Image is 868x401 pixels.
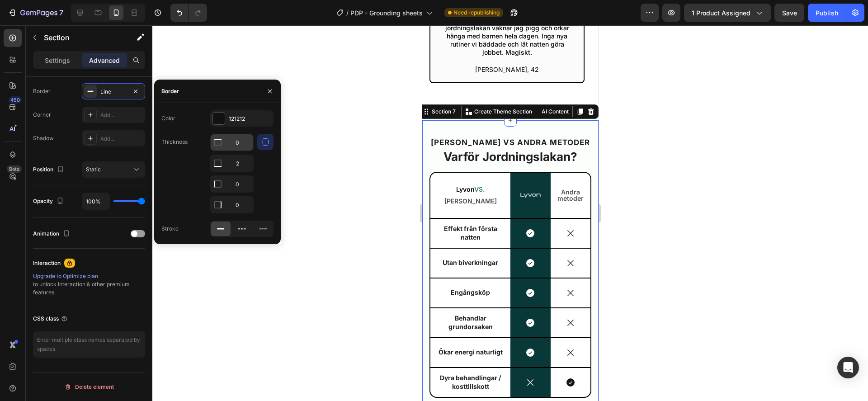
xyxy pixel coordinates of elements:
div: Add... [100,135,143,143]
div: CSS class [33,315,68,323]
input: Auto [211,176,253,192]
p: [PERSON_NAME], 42 [19,40,151,48]
p: Settings [45,56,70,65]
input: Auto [211,197,253,213]
p: Section [44,32,118,43]
button: Static [82,161,145,178]
div: Stroke [161,225,179,233]
span: 1 product assigned [692,8,750,18]
span: Static [86,166,101,173]
div: Color [161,114,175,123]
strong: [PERSON_NAME] VS ANDRA METODER [9,113,168,122]
div: Undo/Redo [170,4,207,22]
span: Save [782,9,797,17]
div: Open Intercom Messenger [837,357,859,378]
span: PDP - Grounding sheets [350,8,423,18]
div: Publish [816,8,838,18]
button: Publish [808,4,846,22]
div: Position [33,164,66,176]
div: Beta [7,165,22,173]
div: Opacity [33,195,66,208]
p: 7 [59,7,63,18]
strong: Utan biverkningar [20,233,76,241]
div: Interaction [33,259,61,267]
strong: Engångsköp [28,263,68,271]
div: to unlock Interaction & other premium features. [33,272,145,297]
span: Need republishing [453,9,500,17]
div: Border [161,87,179,95]
button: Save [774,4,804,22]
div: Upgrade to Optimize plan [33,272,145,280]
span: [PERSON_NAME] [22,172,75,179]
div: Border [33,87,51,95]
strong: Behandlar grundorsaken [26,289,71,305]
button: AI Content [116,81,148,92]
div: Section 7 [8,82,35,90]
p: Create Theme Section [52,82,110,90]
button: Delete element [33,380,145,394]
div: Add... [100,111,143,119]
div: Shadow [33,134,54,142]
input: Auto [211,134,253,151]
div: Animation [33,228,72,240]
span: / [346,8,349,18]
button: 1 product assigned [684,4,771,22]
strong: Varför Jordningslakan? [21,124,155,138]
p: Dyra behandlingar / kosttillskott [14,349,83,365]
p: Andra metoder [129,164,168,176]
div: Delete element [64,382,114,392]
img: Lyvon_logo_White.svg [88,165,128,175]
span: VS. [52,160,62,168]
div: Thickness [161,138,188,146]
div: Line [100,88,127,96]
input: Auto [211,155,253,171]
iframe: Design area [422,25,599,401]
div: Corner [33,111,51,119]
button: 7 [4,4,67,22]
p: Lyvon [9,158,87,181]
div: 121212 [229,115,271,123]
div: 450 [9,96,22,104]
input: Auto [82,193,109,209]
strong: Ökar energi naturligt [16,323,80,330]
p: Advanced [89,56,120,65]
p: Effekt från första natten [14,199,83,216]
